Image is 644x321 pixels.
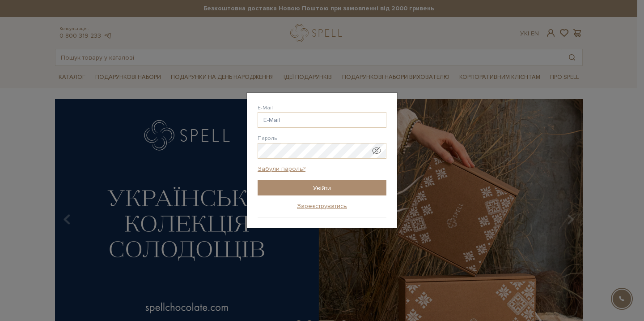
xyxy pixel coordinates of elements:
[258,112,386,128] input: E-Mail
[372,146,381,155] span: Показати пароль у вигляді звичайного тексту. Попередження: це відобразить ваш пароль на екрані.
[297,202,347,210] a: Зареєструватись
[258,134,277,143] label: Пароль
[258,104,273,112] label: E-Mail
[258,165,305,173] a: Забули пароль?
[258,180,386,195] input: Увійти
